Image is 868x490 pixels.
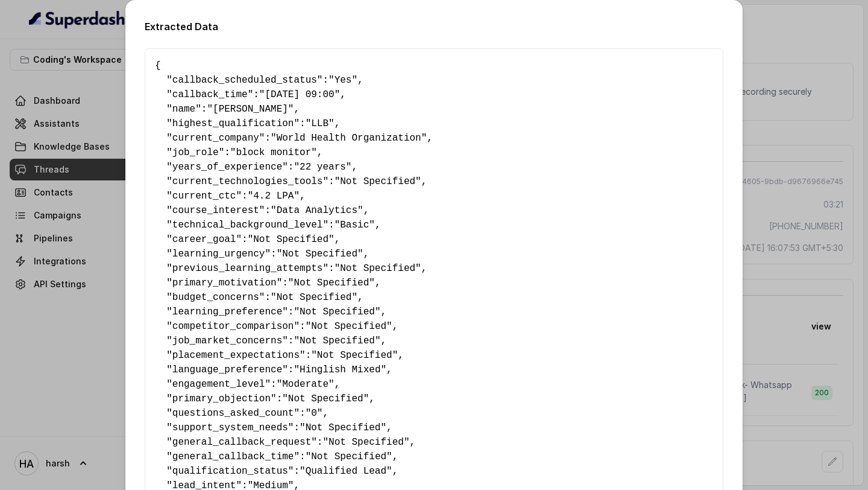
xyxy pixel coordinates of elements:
[282,393,369,404] span: "Not Specified"
[172,451,294,462] span: general_callback_time
[230,147,317,158] span: "block monitor"
[306,321,392,332] span: "Not Specified"
[172,437,311,448] span: general_callback_request
[277,379,335,390] span: "Moderate"
[335,263,421,274] span: "Not Specified"
[172,89,248,100] span: callback_time
[306,408,323,419] span: "0"
[172,350,300,361] span: placement_expectations
[277,249,363,259] span: "Not Specified"
[172,118,294,129] span: highest_qualification
[172,249,265,259] span: learning_urgency
[145,19,723,34] h2: Extracted Data
[172,133,259,144] span: current_company
[172,220,323,231] span: technical_background_level
[172,263,323,274] span: previous_learning_attempts
[207,104,294,115] span: "[PERSON_NAME]"
[172,292,259,303] span: budget_concerns
[294,307,380,317] span: "Not Specified"
[271,292,357,303] span: "Not Specified"
[300,466,392,477] span: "Qualified Lead"
[172,191,236,202] span: current_ctc
[172,336,282,346] span: job_market_concerns
[172,466,288,477] span: qualification_status
[172,162,282,173] span: years_of_experience
[322,437,409,448] span: "Not Specified"
[172,408,294,419] span: questions_asked_count
[172,147,219,158] span: job_role
[311,350,398,361] span: "Not Specified"
[335,176,421,187] span: "Not Specified"
[248,191,300,202] span: "4.2 LPA"
[294,364,386,375] span: "Hinglish Mixed"
[172,364,282,375] span: language_preference
[294,336,380,346] span: "Not Specified"
[172,278,277,288] span: primary_motivation
[172,393,271,404] span: primary_objection
[335,220,375,231] span: "Basic"
[306,118,335,129] span: "LLB"
[288,278,375,288] span: "Not Specified"
[172,321,294,332] span: competitor_comparison
[329,75,357,86] span: "Yes"
[172,379,265,390] span: engagement_level
[172,422,288,433] span: support_system_needs
[300,422,386,433] span: "Not Specified"
[172,234,236,245] span: career_goal
[172,205,259,216] span: course_interest
[306,451,392,462] span: "Not Specified"
[172,104,195,115] span: name
[271,205,363,216] span: "Data Analytics"
[271,133,427,144] span: "World Health Organization"
[259,89,340,100] span: "[DATE] 09:00"
[294,162,351,173] span: "22 years"
[172,176,323,187] span: current_technologies_tools
[172,307,282,317] span: learning_preference
[172,75,317,86] span: callback_scheduled_status
[248,234,335,245] span: "Not Specified"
